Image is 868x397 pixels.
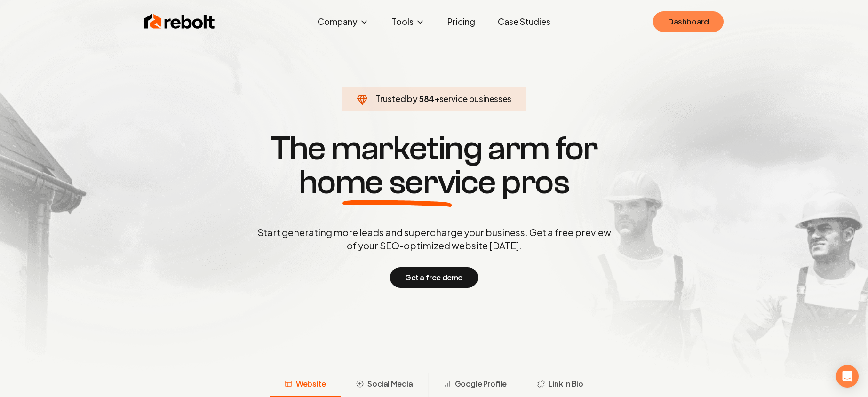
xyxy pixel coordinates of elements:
[208,132,660,199] h1: The marketing arm for pros
[455,378,507,389] span: Google Profile
[390,267,478,288] button: Get a free demo
[255,226,613,252] p: Start generating more leads and supercharge your business. Get a free preview of your SEO-optimiz...
[367,378,413,389] span: Social Media
[653,11,724,32] a: Dashboard
[490,12,558,31] a: Case Studies
[310,12,376,31] button: Company
[836,365,859,388] div: Open Intercom Messenger
[144,12,215,31] img: Rebolt Logo
[440,12,483,31] a: Pricing
[341,373,428,397] button: Social Media
[428,373,522,397] button: Google Profile
[299,166,496,199] span: home service
[270,373,341,397] button: Website
[439,93,512,104] span: service businesses
[375,93,417,104] span: Trusted by
[549,378,583,389] span: Link in Bio
[434,93,439,104] span: +
[384,12,432,31] button: Tools
[296,378,326,389] span: Website
[419,92,434,105] span: 584
[522,373,598,397] button: Link in Bio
